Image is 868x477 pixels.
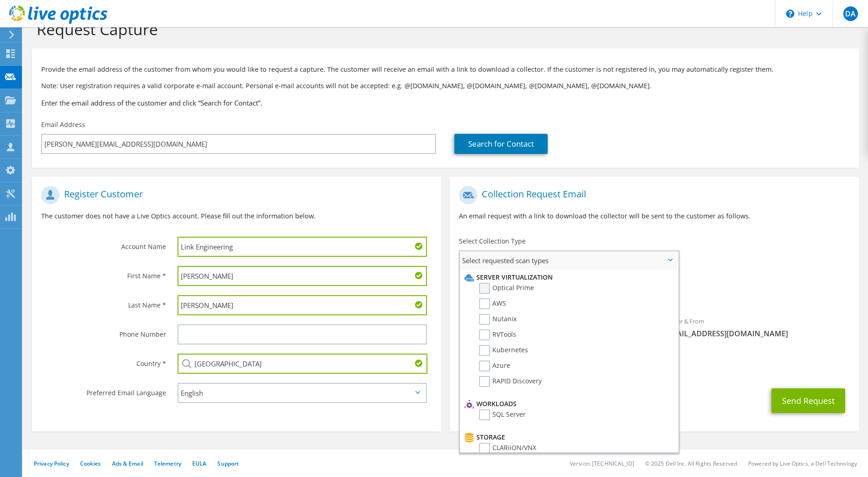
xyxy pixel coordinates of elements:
span: Select requested scan types [460,251,678,270]
label: Last Name * [41,295,166,310]
div: To [450,312,654,343]
label: RVTools [479,329,516,340]
li: Version: [TECHNICAL_ID] [570,460,634,467]
li: Workloads [462,398,673,409]
h1: Collection Request Email [459,186,845,204]
span: DA [843,6,858,21]
label: Select Collection Type [459,237,526,246]
label: Email Address [41,120,85,129]
h3: Enter the email address of the customer and click “Search for Contact”. [41,98,850,108]
p: Provide the email address of the customer from whom you would like to request a capture. The cust... [41,64,850,74]
label: Preferred Email Language [41,383,166,397]
label: AWS [479,298,506,309]
a: Privacy Policy [34,460,69,467]
p: The customer does not have a Live Optics account. Please fill out the information below. [41,211,431,221]
label: First Name * [41,266,166,281]
a: Ads & Email [112,460,143,467]
li: Storage [462,432,673,443]
p: An email request with a link to download the collector will be sent to the customer as follows. [459,211,849,221]
h1: Request Capture [37,20,850,39]
li: Server Virtualization [462,272,673,283]
div: Requested Collections [450,273,858,307]
button: Send Request [771,388,845,413]
a: Cookies [80,460,101,467]
label: Phone Number [41,324,166,339]
h1: Register Customer [41,186,427,204]
label: Nutanix [479,314,517,325]
label: RAPID Discovery [479,376,542,387]
svg: \n [786,10,794,18]
div: Sender & From [654,312,859,343]
label: Country * [41,354,166,368]
a: Search for Contact [454,134,548,154]
label: SQL Server [479,409,526,420]
label: CLARiiON/VNX [479,443,536,454]
label: Account Name [41,237,166,251]
li: © 2025 Dell Inc. All Rights Reserved [645,460,737,467]
a: Support [217,460,239,467]
label: Optical Prime [479,283,534,294]
a: EULA [192,460,206,467]
div: CC & Reply To [450,348,858,379]
li: Powered by Live Optics, a Dell Technology [748,460,857,467]
a: Telemetry [154,460,181,467]
label: Kubernetes [479,345,528,356]
span: [EMAIL_ADDRESS][DOMAIN_NAME] [663,329,850,339]
label: Azure [479,360,510,371]
p: Note: User registration requires a valid corporate e-mail account. Personal e-mail accounts will ... [41,81,850,91]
